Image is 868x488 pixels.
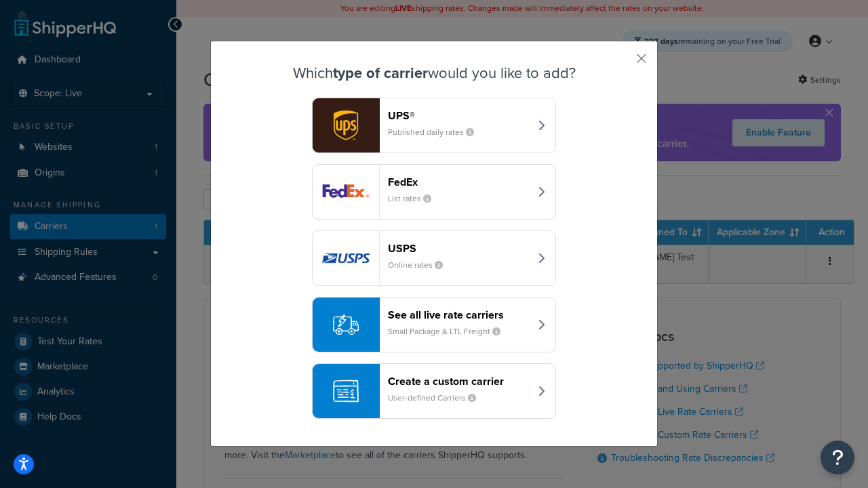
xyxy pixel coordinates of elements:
header: See all live rate carriers [388,308,530,321]
small: Small Package & LTL Freight [388,325,511,338]
strong: type of carrier [333,62,428,84]
button: usps logoUSPSOnline rates [312,230,556,286]
img: icon-carrier-custom-c93b8a24.svg [333,378,359,404]
img: fedEx logo [313,165,379,219]
button: fedEx logoFedExList rates [312,164,556,220]
img: icon-carrier-liverate-becf4550.svg [333,312,359,338]
img: ups logo [313,98,379,152]
button: See all live rate carriersSmall Package & LTL Freight [312,297,556,352]
header: UPS® [388,109,530,122]
small: List rates [388,192,442,205]
header: FedEx [388,176,530,188]
h3: Which would you like to add? [245,65,623,81]
small: Published daily rates [388,126,485,138]
button: Open Resource Center [821,441,854,474]
img: usps logo [313,231,379,285]
header: USPS [388,242,530,255]
button: Create a custom carrierUser-defined Carriers [312,363,556,419]
small: Online rates [388,259,454,271]
small: User-defined Carriers [388,392,487,404]
header: Create a custom carrier [388,375,530,388]
button: ups logoUPS®Published daily rates [312,98,556,153]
